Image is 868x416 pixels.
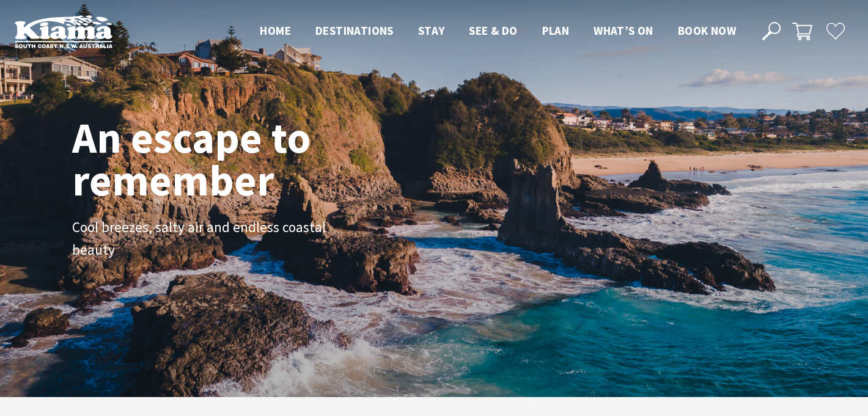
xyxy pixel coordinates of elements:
span: Destinations [315,23,394,38]
span: What’s On [594,23,653,38]
img: Kiama Logo [15,15,112,48]
span: Book now [678,23,736,38]
p: Cool breezes, salty air and endless coastal beauty [72,216,347,261]
span: Plan [542,23,570,38]
h1: An escape to remember [72,116,408,202]
nav: Main Menu [248,21,748,42]
span: Home [260,23,291,38]
span: Stay [418,23,445,38]
span: See & Do [469,23,517,38]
